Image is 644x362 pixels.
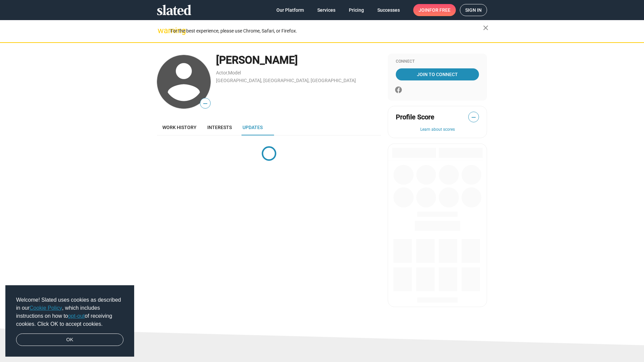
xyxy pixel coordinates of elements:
a: Model [228,70,241,75]
mat-icon: warning [158,26,166,35]
a: Services [312,4,341,16]
span: Join To Connect [397,68,478,80]
span: Successes [377,4,400,16]
div: Connect [396,59,479,64]
a: Work history [157,119,202,135]
span: — [200,99,210,108]
span: Work history [162,125,197,130]
a: [GEOGRAPHIC_DATA], [GEOGRAPHIC_DATA], [GEOGRAPHIC_DATA] [216,78,356,83]
a: opt-out [68,313,85,319]
div: cookieconsent [5,285,134,357]
a: Sign in [460,4,487,16]
a: Actor [216,70,227,75]
span: for free [429,4,450,16]
span: Profile Score [396,113,434,122]
span: Join [419,4,450,16]
span: Services [317,4,335,16]
a: Successes [372,4,405,16]
a: Joinfor free [413,4,456,16]
a: dismiss cookie message [16,334,123,346]
span: — [469,113,479,122]
span: Welcome! Slated uses cookies as described in our , which includes instructions on how to of recei... [16,296,123,328]
div: For the best experience, please use Chrome, Safari, or Firefox. [170,26,483,36]
span: Sign in [465,4,482,16]
span: , [227,71,228,75]
span: Our Platform [276,4,304,16]
mat-icon: close [482,24,490,32]
a: Join To Connect [396,68,479,80]
a: Pricing [343,4,369,16]
span: Updates [243,125,263,130]
div: [PERSON_NAME] [216,53,381,67]
a: Updates [237,119,268,135]
a: Our Platform [271,4,309,16]
span: Pricing [349,4,364,16]
span: Interests [207,125,232,130]
button: Learn about scores [396,127,479,132]
a: Cookie Policy [30,305,62,311]
a: Interests [202,119,237,135]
